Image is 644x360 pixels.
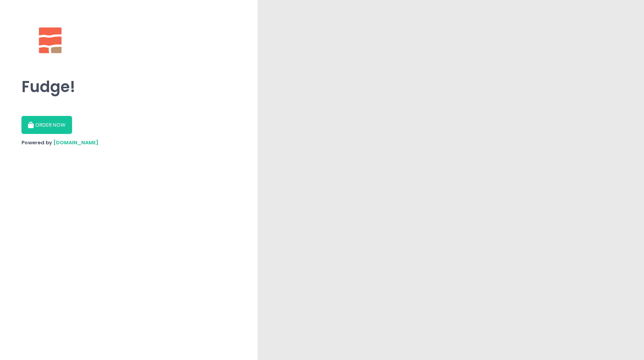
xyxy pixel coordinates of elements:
button: ORDER NOW [21,116,72,134]
a: [DOMAIN_NAME] [53,139,99,146]
div: Fudge! [21,69,236,105]
div: Powered by [21,139,236,147]
img: Fudge! [21,12,79,69]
